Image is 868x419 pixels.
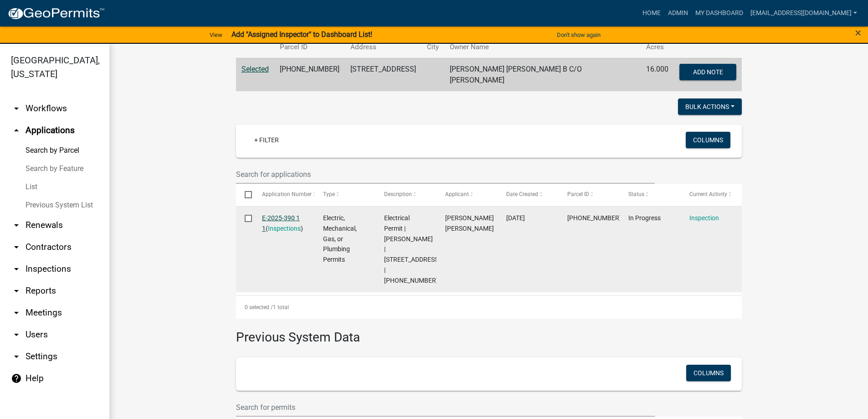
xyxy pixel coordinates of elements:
span: 08/13/2025 [506,214,525,222]
datatable-header-cell: Applicant [437,184,498,206]
span: Parcel ID [567,191,589,197]
datatable-header-cell: Parcel ID [559,184,620,206]
datatable-header-cell: Application Number [253,184,314,206]
td: 16.000 [641,58,674,91]
button: Add Note [679,64,736,80]
th: Address [345,36,421,58]
i: arrow_drop_down [11,329,22,340]
i: arrow_drop_down [11,307,22,318]
span: Date Created [506,191,538,197]
span: 066-00-00-046 [567,214,621,222]
datatable-header-cell: Date Created [498,184,559,206]
span: In Progress [628,214,661,222]
span: Add Note [693,68,723,75]
span: 0 selected / [245,304,273,310]
a: [EMAIL_ADDRESS][DOMAIN_NAME] [747,5,861,22]
a: Inspections [268,225,301,232]
span: Harrison Michael Poole [445,214,494,232]
span: Current Activity [689,191,727,197]
i: help [11,373,22,384]
button: Bulk Actions [678,98,742,115]
datatable-header-cell: Select [236,184,253,206]
span: Application Number [262,191,312,197]
i: arrow_drop_down [11,242,22,253]
i: arrow_drop_down [11,103,22,114]
td: [PHONE_NUMBER] [274,58,345,91]
a: My Dashboard [692,5,747,22]
datatable-header-cell: Status [620,184,681,206]
strong: Add "Assigned Inspector" to Dashboard List! [231,30,372,39]
datatable-header-cell: Type [314,184,375,206]
span: × [855,26,861,39]
i: arrow_drop_down [11,285,22,296]
th: Owner Name [444,36,641,58]
a: Admin [664,5,692,22]
a: View [206,27,226,42]
i: arrow_drop_down [11,264,22,274]
td: [STREET_ADDRESS] [345,58,421,91]
a: + Filter [247,132,286,148]
a: Inspection [689,214,719,222]
div: ( ) [262,213,306,234]
span: Applicant [445,191,469,197]
button: Columns [686,365,731,381]
th: City [421,36,444,58]
a: Home [639,5,664,22]
button: Close [855,27,861,38]
td: [PERSON_NAME] [PERSON_NAME] B C/O [PERSON_NAME] [444,58,641,91]
datatable-header-cell: Description [375,184,437,206]
button: Don't show again [553,27,604,42]
th: Acres [641,36,674,58]
span: Status [628,191,644,197]
span: Type [323,191,335,197]
input: Search for permits [236,398,655,417]
datatable-header-cell: Current Activity [681,184,742,206]
span: Electrical Permit | Michael Poole | 2114 FLAT ROCK RD | 066-00-00-046 [384,214,440,284]
i: arrow_drop_down [11,351,22,362]
a: E-2025-390 1 1 [262,214,300,232]
input: Search for applications [236,165,655,184]
span: Description [384,191,412,197]
i: arrow_drop_up [11,125,22,136]
span: Electric, Mechanical, Gas, or Plumbing Permits [323,214,357,263]
a: Selected [241,65,269,73]
button: Columns [686,132,730,148]
th: Parcel ID [274,36,345,58]
div: 1 total [236,296,742,319]
h3: Previous System Data [236,319,742,347]
i: arrow_drop_down [11,220,22,231]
